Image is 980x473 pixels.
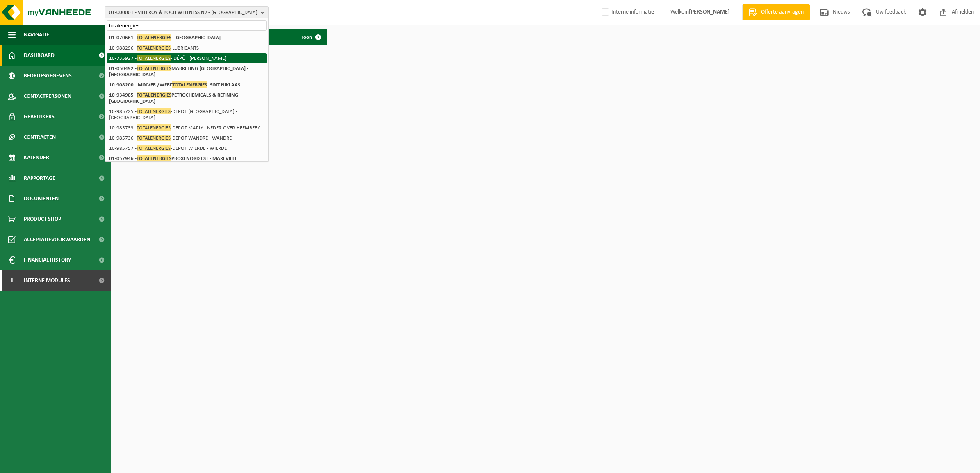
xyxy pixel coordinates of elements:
[137,92,171,98] span: TOTALENERGIES
[24,168,55,188] span: Rapportage
[8,270,16,291] span: I
[137,124,171,131] span: TOTALENERGIES
[109,155,237,161] strong: 01-057946 - PROXI NORD EST - MAXEVILLE
[24,250,71,270] span: Financial History
[24,270,70,291] span: Interne modules
[107,53,267,63] li: 10-735927 - - DÉPÔT [PERSON_NAME]
[137,34,171,41] span: TOTALENERGIES
[172,81,207,88] span: TOTALENERGIES
[109,34,221,41] strong: 01-070661 - - [GEOGRAPHIC_DATA]
[137,145,171,151] span: TOTALENERGIES
[24,127,56,147] span: Contracten
[137,45,171,51] span: TOTALENERGIES
[24,188,59,209] span: Documenten
[600,6,654,18] label: Interne informatie
[107,133,267,143] li: 10-985736 - -DEPOT WANDRE - WANDRE
[24,86,71,106] span: Contactpersonen
[24,106,55,127] span: Gebruikers
[759,8,806,16] span: Offerte aanvragen
[24,45,55,66] span: Dashboard
[107,20,267,31] input: Zoeken naar gekoppelde vestigingen
[742,4,810,20] a: Offerte aanvragen
[109,81,240,88] strong: 10-908200 - MINVER /WERF - SINT-NIKLAAS
[137,155,171,161] span: TOTALENERGIES
[105,6,269,18] button: 01-000001 - VILLEROY & BOCH WELLNESS NV - [GEOGRAPHIC_DATA]
[107,123,267,133] li: 10-985733 - -DEPOT MARLY - NEDER-OVER-HEEMBEEK
[137,108,171,114] span: TOTALENERGIES
[689,9,730,15] strong: [PERSON_NAME]
[24,25,49,45] span: Navigatie
[137,65,171,71] span: TOTALENERGIES
[107,43,267,53] li: 10-988296 - -LUBRICANTS
[24,209,61,229] span: Product Shop
[24,147,49,168] span: Kalender
[137,55,171,61] span: TOTALENERGIES
[137,135,171,141] span: TOTALENERGIES
[24,66,72,86] span: Bedrijfsgegevens
[24,229,90,250] span: Acceptatievoorwaarden
[107,143,267,154] li: 10-985757 - -DEPOT WIERDE - WIERDE
[109,7,258,19] span: 01-000001 - VILLEROY & BOCH WELLNESS NV - [GEOGRAPHIC_DATA]
[301,35,312,40] span: Toon
[107,106,267,123] li: 10-985725 - -DEPOT [GEOGRAPHIC_DATA] - [GEOGRAPHIC_DATA]
[295,29,326,45] a: Toon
